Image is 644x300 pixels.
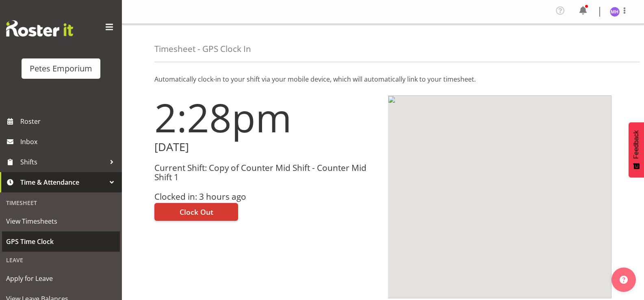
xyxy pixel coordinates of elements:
[633,130,640,159] span: Feedback
[30,63,92,75] div: Petes Emporium
[154,203,238,221] button: Clock Out
[620,276,628,284] img: help-xxl-2.png
[154,74,611,84] p: Automatically clock-in to your shift via your mobile device, which will automatically link to you...
[629,122,644,177] button: Feedback - Show survey
[20,115,118,127] span: Roster
[20,156,106,168] span: Shifts
[20,136,118,148] span: Inbox
[20,176,106,188] span: Time & Attendance
[154,163,378,182] h3: Current Shift: Copy of Counter Mid Shift - Counter Mid Shift 1
[2,268,120,289] a: Apply for Leave
[154,192,378,201] h3: Clocked in: 3 hours ago
[2,211,120,231] a: View Timesheets
[6,235,116,248] span: GPS Time Clock
[6,272,116,285] span: Apply for Leave
[6,20,73,37] img: Rosterit website logo
[154,95,378,139] h1: 2:28pm
[154,141,378,153] h2: [DATE]
[6,215,116,227] span: View Timesheets
[610,7,620,17] img: mackenzie-halford4471.jpg
[154,44,251,54] h4: Timesheet - GPS Clock In
[2,252,120,268] div: Leave
[2,231,120,252] a: GPS Time Clock
[2,194,120,211] div: Timesheet
[180,207,213,217] span: Clock Out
